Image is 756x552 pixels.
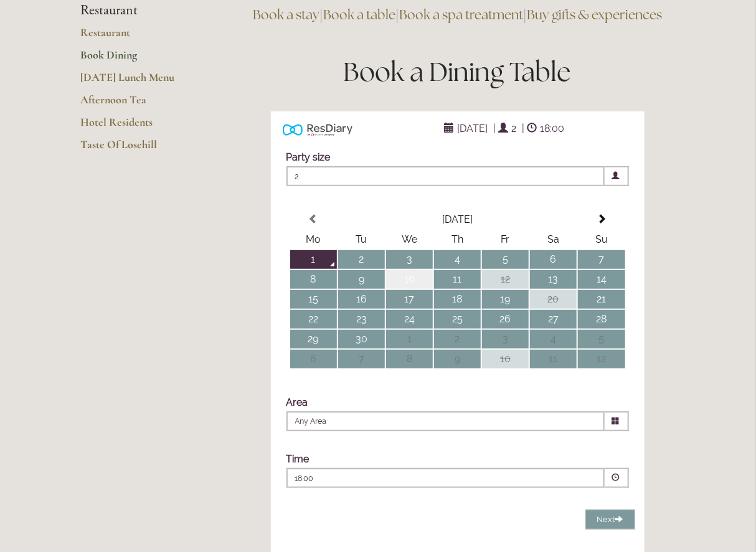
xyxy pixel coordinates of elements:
td: 23 [338,310,385,329]
td: 16 [338,290,385,309]
td: 2 [434,330,481,349]
th: Mo [290,230,337,249]
h3: | | | [239,2,676,27]
td: 10 [386,270,433,289]
span: [DATE] [454,119,491,138]
td: 4 [530,330,577,349]
span: Next Month [597,214,607,224]
a: Book Dining [80,48,199,70]
a: Taste Of Losehill [80,138,199,160]
span: 18:00 [537,119,567,138]
span: Previous Month [308,214,318,224]
th: Su [578,230,625,249]
td: 24 [386,310,433,329]
img: Powered by ResDiary [283,121,352,139]
td: 7 [338,350,385,368]
label: Time [286,453,309,465]
th: Select Month [338,210,577,229]
th: Sa [530,230,577,249]
span: | [522,123,524,134]
th: Th [434,230,481,249]
th: We [386,230,433,249]
span: Next [597,515,623,524]
a: Book a stay [253,6,319,23]
td: 7 [578,250,625,269]
td: 8 [386,350,433,368]
td: 26 [482,310,529,329]
a: Book a spa treatment [399,6,523,23]
td: 12 [482,270,529,289]
td: 19 [482,290,529,309]
td: 11 [530,350,577,368]
td: 11 [434,270,481,289]
label: Area [286,396,308,408]
td: 27 [530,310,577,329]
td: 21 [578,290,625,309]
button: Next [585,510,635,530]
span: | [493,123,496,134]
td: 13 [530,270,577,289]
td: 30 [338,330,385,349]
td: 2 [338,250,385,269]
td: 1 [290,250,337,269]
td: 6 [530,250,577,269]
span: 2 [508,119,519,138]
td: 25 [434,310,481,329]
td: 18 [434,290,481,309]
td: 17 [386,290,433,309]
td: 29 [290,330,337,349]
td: 3 [482,330,529,349]
p: 18:00 [295,473,521,484]
td: 28 [578,310,625,329]
td: 12 [578,350,625,368]
td: 8 [290,270,337,289]
td: 9 [338,270,385,289]
th: Tu [338,230,385,249]
td: 5 [578,330,625,349]
td: 22 [290,310,337,329]
td: 6 [290,350,337,368]
label: Party size [286,151,331,163]
h1: Book a Dining Table [239,54,676,90]
td: 9 [434,350,481,368]
td: 10 [482,350,529,368]
td: 4 [434,250,481,269]
li: Restaurant [80,2,199,19]
a: Buy gifts & experiences [527,6,662,23]
a: [DATE] Lunch Menu [80,70,199,93]
a: Hotel Residents [80,115,199,138]
td: 14 [578,270,625,289]
td: 15 [290,290,337,309]
span: 2 [286,166,605,186]
td: 20 [530,290,577,309]
a: Afternoon Tea [80,93,199,115]
td: 5 [482,250,529,269]
a: Book a table [323,6,395,23]
th: Fr [482,230,529,249]
td: 3 [386,250,433,269]
td: 1 [386,330,433,349]
a: Restaurant [80,26,199,48]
